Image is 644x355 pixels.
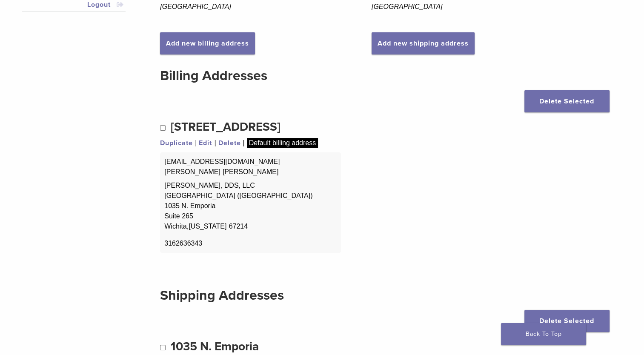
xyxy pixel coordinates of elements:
span: Wichita [164,221,186,232]
h2: Billing Addresses [160,66,609,86]
span: 1035 N. Emporia [164,201,337,211]
span: [PERSON_NAME] [164,167,220,177]
span: 1035 N. Emporia [171,339,259,354]
span: | [214,138,216,148]
button: Delete selected [524,310,610,332]
span: [GEOGRAPHIC_DATA] ([GEOGRAPHIC_DATA]) [164,191,337,201]
button: Delete selected [524,90,610,112]
div: Default billing address [247,138,318,148]
span: [EMAIL_ADDRESS][DOMAIN_NAME] [164,157,337,167]
a: Duplicate [160,138,193,148]
a: Add new shipping address [372,32,475,54]
a: Delete [218,138,241,148]
a: Add new billing address [160,32,255,54]
span: [PERSON_NAME] [223,167,279,177]
span: Suite 265 [164,211,337,221]
a: Edit [199,138,212,148]
span: 3162636343 [164,235,337,249]
a: Back To Top [501,323,586,345]
span: [US_STATE] [187,221,227,232]
h2: Shipping Addresses [160,285,609,306]
span: [STREET_ADDRESS] [171,120,280,134]
span: [PERSON_NAME], DDS, LLC [164,180,337,191]
span: | [243,138,245,148]
span: | [195,138,197,148]
span: 67214 [229,221,248,232]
